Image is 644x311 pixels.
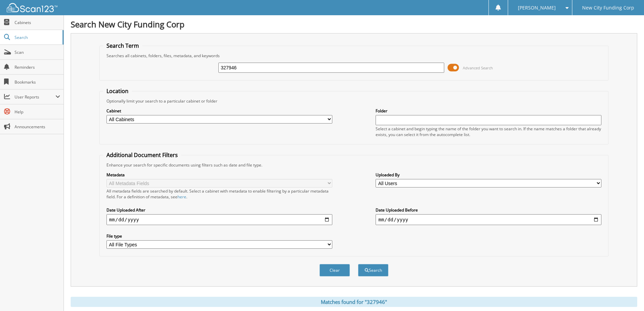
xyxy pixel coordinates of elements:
[319,264,350,276] button: Clear
[103,98,605,104] div: Optionally limit your search to a particular cabinet or folder
[15,109,60,115] span: Help
[463,65,493,70] span: Advanced Search
[177,194,186,200] a: here
[106,214,332,225] input: start
[103,53,605,59] div: Searches all cabinets, folders, files, metadata, and keywords
[103,162,605,168] div: Enhance your search for specific documents using filters such as date and file type.
[71,19,637,30] h1: Search New City Funding Corp
[103,87,132,95] legend: Location
[106,172,332,178] label: Metadata
[15,20,60,25] span: Cabinets
[518,6,556,10] span: [PERSON_NAME]
[106,207,332,213] label: Date Uploaded After
[15,64,60,70] span: Reminders
[106,108,332,114] label: Cabinet
[15,49,60,55] span: Scan
[103,151,181,159] legend: Additional Document Filters
[106,233,332,239] label: File type
[376,126,601,137] div: Select a cabinet and begin typing the name of the folder you want to search in. If the name match...
[376,108,601,114] label: Folder
[358,264,388,276] button: Search
[15,94,55,100] span: User Reports
[7,3,57,12] img: scan123-logo-white.svg
[15,35,59,40] span: Search
[103,42,142,49] legend: Search Term
[376,214,601,225] input: end
[376,172,601,178] label: Uploaded By
[582,6,634,10] span: New City Funding Corp
[71,297,637,307] div: Matches found for "327946"
[106,188,332,200] div: All metadata fields are searched by default. Select a cabinet with metadata to enable filtering b...
[15,124,60,130] span: Announcements
[376,207,601,213] label: Date Uploaded Before
[15,79,60,85] span: Bookmarks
